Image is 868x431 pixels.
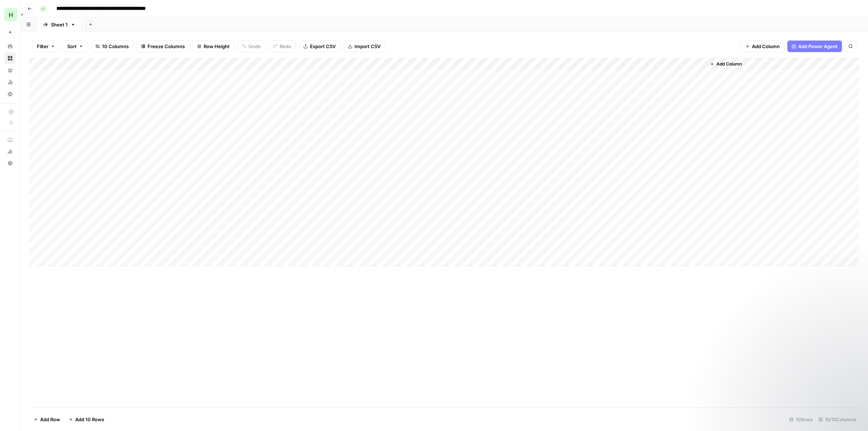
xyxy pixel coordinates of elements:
[51,21,68,28] div: Sheet 1
[9,10,13,19] span: H
[40,416,60,423] span: Add Row
[280,43,291,50] span: Redo
[354,43,380,50] span: Import CSV
[75,416,104,423] span: Add 10 Rows
[32,41,60,52] button: Filter
[37,17,82,32] a: Sheet 1
[707,59,745,69] button: Add Column
[4,64,16,76] a: Your Data
[752,43,780,50] span: Add Column
[299,41,340,52] button: Export CSV
[67,43,77,50] span: Sort
[63,41,88,52] button: Sort
[343,41,385,52] button: Import CSV
[4,157,16,169] button: Help + Support
[4,88,16,100] a: Settings
[4,6,16,24] button: Workspace: Hasbrook
[91,41,133,52] button: 10 Columns
[248,43,261,50] span: Undo
[204,43,230,50] span: Row Height
[37,43,48,50] span: Filter
[268,41,296,52] button: Redo
[102,43,129,50] span: 10 Columns
[4,41,16,52] a: Home
[5,146,16,157] div: What's new?
[4,146,16,157] button: What's new?
[4,134,16,146] a: AirOps Academy
[64,414,109,425] button: Add 10 Rows
[136,41,190,52] button: Freeze Columns
[798,43,838,50] span: Add Power Agent
[716,61,742,67] span: Add Column
[29,414,64,425] button: Add Row
[310,43,336,50] span: Export CSV
[237,41,265,52] button: Undo
[741,41,784,52] button: Add Column
[787,41,842,52] button: Add Power Agent
[4,76,16,88] a: Usage
[4,52,16,64] a: Browse
[192,41,234,52] button: Row Height
[148,43,185,50] span: Freeze Columns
